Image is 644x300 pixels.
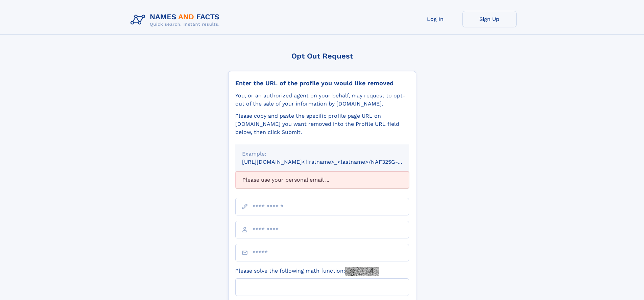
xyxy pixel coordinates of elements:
div: Please copy and paste the specific profile page URL on [DOMAIN_NAME] you want removed into the Pr... [235,112,409,136]
div: Please use your personal email ... [235,171,409,188]
div: Enter the URL of the profile you would like removed [235,79,409,87]
div: You, or an authorized agent on your behalf, may request to opt-out of the sale of your informatio... [235,92,409,108]
a: Log In [408,11,462,27]
small: [URL][DOMAIN_NAME]<firstname>_<lastname>/NAF325G-xxxxxxxx [242,159,422,165]
a: Sign Up [462,11,517,27]
div: Example: [242,150,402,158]
img: Logo Names and Facts [128,11,225,29]
div: Opt Out Request [228,52,416,60]
label: Please solve the following math function: [235,267,379,276]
